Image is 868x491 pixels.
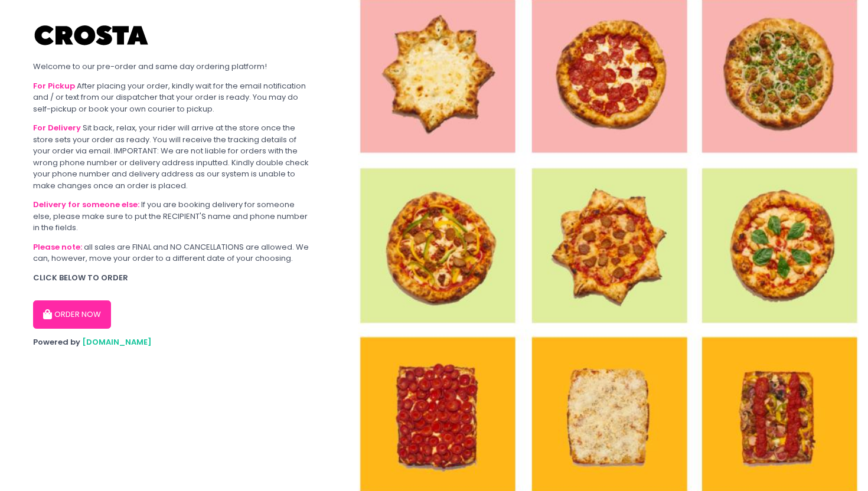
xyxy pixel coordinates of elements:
[33,18,151,53] img: Crosta Pizzeria
[33,241,314,264] div: all sales are FINAL and NO CANCELLATIONS are allowed. We can, however, move your order to a diffe...
[33,199,314,234] div: If you are booking delivery for someone else, please make sure to put the RECIPIENT'S name and ph...
[82,336,152,348] a: [DOMAIN_NAME]
[33,80,314,115] div: After placing your order, kindly wait for the email notification and / or text from our dispatche...
[33,300,111,329] button: ORDER NOW
[33,80,75,91] b: For Pickup
[33,61,314,73] div: Welcome to our pre-order and same day ordering platform!
[33,122,314,191] div: Sit back, relax, your rider will arrive at the store once the store sets your order as ready. You...
[33,336,314,348] div: Powered by
[33,272,314,284] div: CLICK BELOW TO ORDER
[33,241,82,253] b: Please note:
[33,122,81,133] b: For Delivery
[33,199,139,210] b: Delivery for someone else:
